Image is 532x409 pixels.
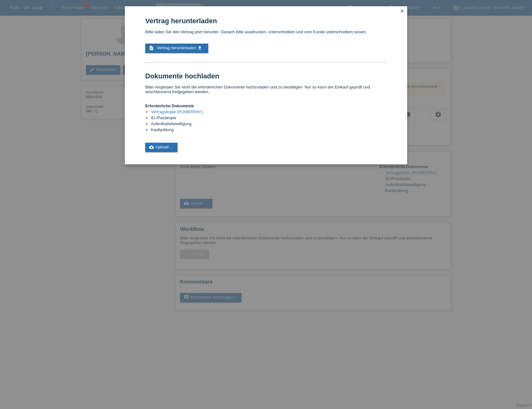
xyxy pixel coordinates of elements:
li: Aufenthaltsbewilligung [151,121,387,127]
i: get_app [197,45,202,50]
li: ID-/Passkopie [151,115,387,121]
a: description Vertrag herunterladen get_app [145,44,208,53]
a: Vertragskopie (POWERPAY) [151,109,203,114]
a: cloud_uploadUpload ... [145,143,178,152]
p: Bitte laden Sie den Vertrag jetzt herunter. Danach bitte ausdrucken, unterschreiben und vom Kunde... [145,29,387,34]
li: Kaufquittung [151,127,387,133]
span: Vertrag herunterladen [157,45,196,50]
p: Bitte vergessen Sie nicht die erforderlichen Dokumente hochzuladen und zu bestätigen. Nur so kann... [145,85,387,94]
h1: Dokumente hochladen [145,72,387,80]
h1: Vertrag herunterladen [145,17,387,25]
i: description [149,45,154,50]
a: close [398,8,406,15]
i: close [400,8,405,13]
h4: Erforderliche Dokumente [145,104,387,108]
i: cloud_upload [149,145,154,150]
